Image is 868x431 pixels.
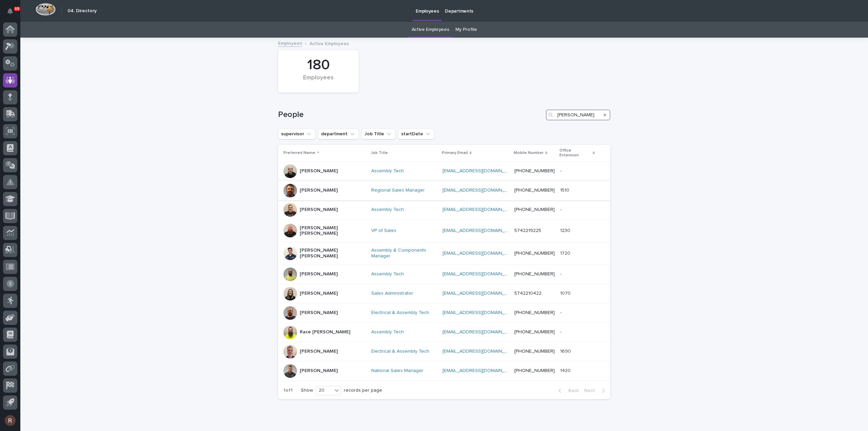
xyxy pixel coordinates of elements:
[278,219,610,242] tr: [PERSON_NAME] [PERSON_NAME]VP of Sales [EMAIL_ADDRESS][DOMAIN_NAME] 574221922512301230
[514,149,544,157] p: Mobile Number
[300,329,350,335] p: Race [PERSON_NAME]
[290,74,347,89] div: Employees
[442,349,519,354] a: [EMAIL_ADDRESS][DOMAIN_NAME]
[300,207,338,213] p: [PERSON_NAME]
[455,22,477,38] a: My Profile
[371,149,388,157] p: Job Title
[278,342,610,361] tr: [PERSON_NAME]Electrical & Assembly Tech [EMAIL_ADDRESS][DOMAIN_NAME] [PHONE_NUMBER]16901690
[283,149,315,157] p: Preferred Name
[371,271,404,277] a: Assembly Tech
[442,149,468,157] p: Primary Email
[316,387,332,394] div: 20
[300,291,338,296] p: [PERSON_NAME]
[278,181,610,200] tr: [PERSON_NAME]Regional Sales Manager [EMAIL_ADDRESS][DOMAIN_NAME] [PHONE_NUMBER]15101510
[560,205,563,213] p: -
[514,310,555,315] a: [PHONE_NUMBER]
[278,161,610,181] tr: [PERSON_NAME]Assembly Tech [EMAIL_ADDRESS][DOMAIN_NAME] [PHONE_NUMBER]--
[3,413,17,428] button: users-avatar
[300,225,366,237] p: [PERSON_NAME] [PERSON_NAME]
[442,272,519,276] a: [EMAIL_ADDRESS][DOMAIN_NAME]
[300,368,338,374] p: [PERSON_NAME]
[371,310,429,316] a: Electrical & Assembly Tech
[584,388,599,393] span: Next
[442,310,519,315] a: [EMAIL_ADDRESS][DOMAIN_NAME]
[371,248,437,259] a: Assembly & Components Manager
[514,291,541,296] a: 5742210422
[371,228,396,234] a: VP of Sales
[514,330,555,334] a: [PHONE_NUMBER]
[301,388,313,393] p: Show
[514,272,555,276] a: [PHONE_NUMBER]
[560,167,563,174] p: -
[371,291,413,296] a: Sales Administrator
[290,57,347,74] div: 180
[278,361,610,380] tr: [PERSON_NAME]National Sales Manager [EMAIL_ADDRESS][DOMAIN_NAME] [PHONE_NUMBER]14201420
[442,169,519,173] a: [EMAIL_ADDRESS][DOMAIN_NAME]
[546,110,610,120] input: Search
[278,284,610,303] tr: [PERSON_NAME]Sales Administrator [EMAIL_ADDRESS][DOMAIN_NAME] 574221042210701070
[300,271,338,277] p: [PERSON_NAME]
[514,207,555,212] a: [PHONE_NUMBER]
[559,147,591,159] p: Office Extension
[371,168,404,174] a: Assembly Tech
[514,228,541,233] a: 5742219225
[300,168,338,174] p: [PERSON_NAME]
[442,368,519,373] a: [EMAIL_ADDRESS][DOMAIN_NAME]
[36,3,56,16] img: Workspace Logo
[278,382,298,399] p: 1 of 1
[371,329,404,335] a: Assembly Tech
[300,248,366,259] p: [PERSON_NAME] [PERSON_NAME]
[514,368,555,373] a: [PHONE_NUMBER]
[310,39,349,47] p: Active Employees
[344,388,382,393] p: records per page
[278,200,610,219] tr: [PERSON_NAME]Assembly Tech [EMAIL_ADDRESS][DOMAIN_NAME] [PHONE_NUMBER]--
[581,388,610,394] button: Next
[514,169,555,173] a: [PHONE_NUMBER]
[564,388,579,393] span: Back
[300,349,338,354] p: [PERSON_NAME]
[8,8,17,19] div: Notifications69
[278,303,610,322] tr: [PERSON_NAME]Electrical & Assembly Tech [EMAIL_ADDRESS][DOMAIN_NAME] [PHONE_NUMBER]--
[514,251,555,256] a: [PHONE_NUMBER]
[3,4,17,18] button: Notifications
[560,186,571,193] p: 1510
[278,242,610,265] tr: [PERSON_NAME] [PERSON_NAME]Assembly & Components Manager [EMAIL_ADDRESS][DOMAIN_NAME] [PHONE_NUMB...
[442,251,519,256] a: [EMAIL_ADDRESS][DOMAIN_NAME]
[278,129,315,139] button: supervisor
[300,310,338,316] p: [PERSON_NAME]
[15,6,19,11] p: 69
[371,207,404,213] a: Assembly Tech
[514,188,555,193] a: [PHONE_NUMBER]
[560,227,572,234] p: 1230
[318,129,359,139] button: department
[514,349,555,354] a: [PHONE_NUMBER]
[553,388,581,394] button: Back
[560,270,563,277] p: -
[371,188,425,193] a: Regional Sales Manager
[442,330,519,334] a: [EMAIL_ADDRESS][DOMAIN_NAME]
[560,309,563,316] p: -
[371,349,429,354] a: Electrical & Assembly Tech
[278,110,543,120] h1: People
[560,347,572,354] p: 1690
[560,367,572,374] p: 1420
[361,129,395,139] button: Job Title
[442,291,519,296] a: [EMAIL_ADDRESS][DOMAIN_NAME]
[278,265,610,284] tr: [PERSON_NAME]Assembly Tech [EMAIL_ADDRESS][DOMAIN_NAME] [PHONE_NUMBER]--
[398,129,434,139] button: startDate
[67,8,97,14] h2: 04. Directory
[371,368,423,374] a: National Sales Manager
[442,207,519,212] a: [EMAIL_ADDRESS][DOMAIN_NAME]
[278,322,610,342] tr: Race [PERSON_NAME]Assembly Tech [EMAIL_ADDRESS][DOMAIN_NAME] [PHONE_NUMBER]--
[300,188,338,193] p: [PERSON_NAME]
[442,228,519,233] a: [EMAIL_ADDRESS][DOMAIN_NAME]
[278,39,302,47] a: Employees
[560,328,563,335] p: -
[560,249,572,256] p: 1720
[412,22,449,38] a: Active Employees
[560,289,572,296] p: 1070
[442,188,519,193] a: [EMAIL_ADDRESS][DOMAIN_NAME]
